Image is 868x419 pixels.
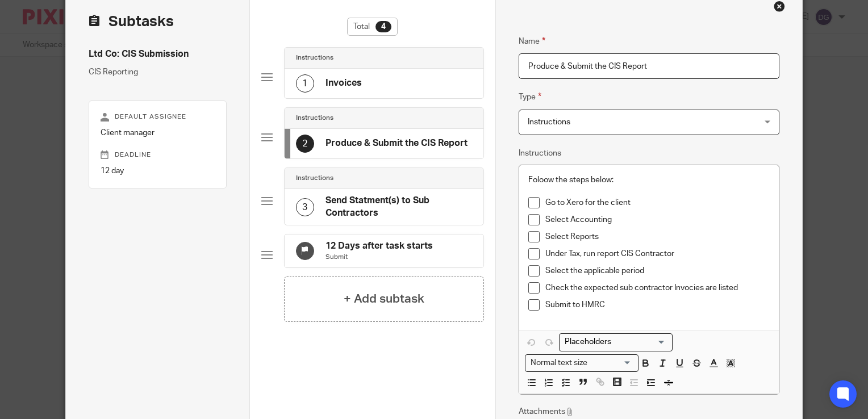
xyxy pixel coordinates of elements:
p: Submit to HMRC [545,299,770,311]
label: Instructions [519,148,561,159]
div: Placeholders [559,333,673,351]
h4: Send Statment(s) to Sub Contractors [325,195,472,219]
div: 1 [296,74,314,93]
input: Search for option [591,357,632,369]
h4: Instructions [296,53,333,62]
div: Close this dialog window [774,1,785,12]
p: Deadline [101,150,215,160]
h2: Subtasks [89,12,174,31]
p: Foloow the steps below: [528,174,770,186]
h4: Instructions [296,174,333,183]
h4: 12 Days after task starts [325,240,433,252]
h4: Invoices [325,77,362,89]
p: Go to Xero for the client [545,197,770,208]
p: Select Accounting [545,214,770,225]
h4: Instructions [296,114,333,123]
h4: Produce & Submit the CIS Report [325,137,468,149]
span: Normal text size [528,357,590,369]
label: Type [519,90,541,103]
p: Select the applicable period [545,265,770,276]
input: Search for option [561,336,666,348]
p: Attachments [519,406,574,417]
h4: + Add subtask [344,290,424,308]
div: 3 [296,198,314,216]
div: Text styles [525,354,639,372]
div: 2 [296,135,314,153]
div: Total [347,18,398,36]
p: Submit [325,253,433,262]
p: Check the expected sub contractor Invocies are listed [545,282,770,294]
p: Select Reports [545,231,770,242]
h4: Ltd Co: CIS Submission [89,48,227,60]
p: CIS Reporting [89,66,227,78]
span: Instructions [528,118,570,126]
p: 12 day [101,165,215,177]
p: Under Tax, run report CIS Contractor [545,248,770,259]
div: Search for option [559,333,673,351]
p: Default assignee [101,112,215,121]
label: Name [519,35,545,48]
div: 4 [375,21,391,32]
p: Client manager [101,127,215,139]
div: Search for option [525,354,639,372]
